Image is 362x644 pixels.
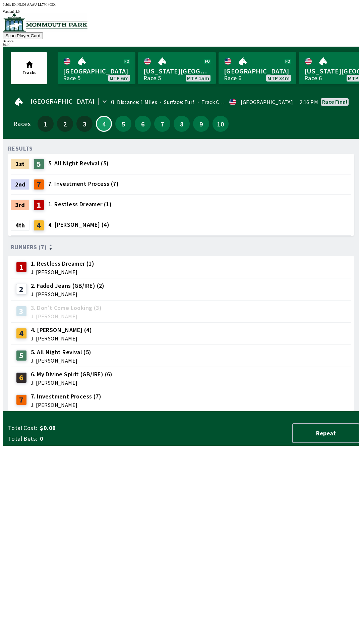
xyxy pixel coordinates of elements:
[3,13,87,32] img: venue logo
[11,200,29,210] div: 3rd
[48,200,112,209] span: 1. Restless Dreamer (1)
[292,423,359,443] button: Repeat
[31,392,101,401] span: 7. Investment Process (7)
[214,121,227,126] span: 10
[193,116,209,132] button: 9
[40,424,145,432] span: $0.00
[31,314,102,319] span: J: [PERSON_NAME]
[48,159,109,168] span: 5. All Night Revival (5)
[31,281,105,290] span: 2. Faded Jeans (GB/IRE) (2)
[22,69,37,75] span: Tracks
[13,121,31,126] div: Races
[3,39,359,43] div: Balance
[40,435,145,443] span: 0
[174,116,190,132] button: 8
[16,350,27,361] div: 5
[156,121,169,126] span: 7
[31,348,92,357] span: 5. All Night Revival (5)
[63,67,130,75] span: [GEOGRAPHIC_DATA]
[48,220,109,229] span: 4. [PERSON_NAME] (4)
[31,380,113,385] span: J: [PERSON_NAME]
[16,262,27,272] div: 1
[8,424,37,432] span: Total Cost:
[31,326,92,334] span: 4. [PERSON_NAME] (4)
[3,32,43,39] button: Scan Player Card
[16,372,27,383] div: 6
[175,121,188,126] span: 8
[38,116,54,132] button: 1
[96,116,112,132] button: 4
[16,394,27,405] div: 7
[224,75,241,81] div: Race 6
[11,244,351,251] div: Runners (7)
[224,67,291,75] span: [GEOGRAPHIC_DATA]
[59,121,71,126] span: 2
[11,52,47,84] button: Tracks
[195,121,207,126] span: 9
[138,52,216,84] a: [US_STATE][GEOGRAPHIC_DATA]Race 5MTP 15m
[34,200,44,210] div: 1
[300,99,318,105] span: 2:16 PM
[304,75,322,81] div: Race 6
[187,75,209,81] span: MTP 15m
[31,99,95,104] span: [GEOGRAPHIC_DATA]
[48,179,119,188] span: 7. Investment Process (7)
[31,370,113,379] span: 6. My Divine Spirit (GB/IRE) (6)
[31,259,94,268] span: 1. Restless Dreamer (1)
[34,220,44,231] div: 4
[322,99,347,104] div: Race final
[136,121,149,126] span: 6
[31,304,102,312] span: 3. Don't Come Looking (3)
[31,291,105,297] span: J: [PERSON_NAME]
[157,99,195,105] span: Surface: Turf
[31,269,94,275] span: J: [PERSON_NAME]
[154,116,170,132] button: 7
[31,336,92,341] span: J: [PERSON_NAME]
[135,116,151,132] button: 6
[8,146,33,151] div: RESULTS
[143,67,210,75] span: [US_STATE][GEOGRAPHIC_DATA]
[213,116,229,132] button: 10
[16,306,27,317] div: 3
[110,75,129,81] span: MTP 6m
[3,10,359,13] div: Version 1.4.0
[34,179,44,190] div: 7
[76,116,93,132] button: 3
[39,121,52,126] span: 1
[143,75,161,81] div: Race 5
[58,52,135,84] a: [GEOGRAPHIC_DATA]Race 5MTP 6m
[78,121,91,126] span: 3
[219,52,296,84] a: [GEOGRAPHIC_DATA]Race 6MTP 34m
[34,159,44,169] div: 5
[3,3,359,6] div: Public ID:
[267,75,290,81] span: MTP 34m
[17,3,56,6] span: NLG6-AAAU-LL7M-4GJX
[3,43,359,47] div: $ 0.00
[117,99,157,105] span: Distance: 1 Miles
[16,284,27,294] div: 2
[11,179,29,190] div: 2nd
[63,75,80,81] div: Race 5
[115,116,131,132] button: 5
[31,402,101,408] span: J: [PERSON_NAME]
[98,122,110,125] span: 4
[195,99,254,105] span: Track Condition: Firm
[241,99,293,105] div: [GEOGRAPHIC_DATA]
[57,116,73,132] button: 2
[31,358,92,363] span: J: [PERSON_NAME]
[111,99,114,105] div: 0
[8,435,37,443] span: Total Bets:
[16,328,27,339] div: 4
[298,429,353,437] span: Repeat
[11,245,47,250] span: Runners (7)
[11,159,29,169] div: 1st
[11,220,29,231] div: 4th
[117,121,130,126] span: 5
